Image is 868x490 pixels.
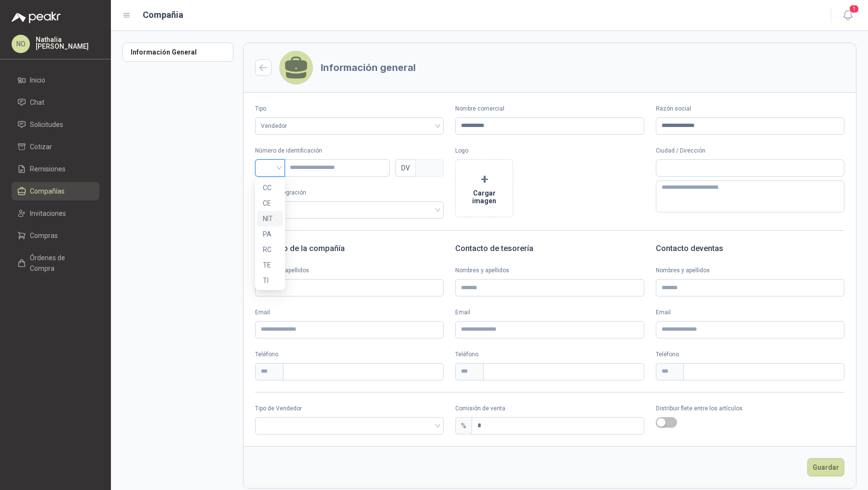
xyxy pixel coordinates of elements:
div: NIT [257,211,283,226]
a: Compras [12,226,99,245]
img: Logo peakr [12,12,61,23]
label: Tipo de Vendedor [255,404,444,413]
label: Nombres y apellidos [455,266,644,275]
div: TI [257,273,283,288]
div: RC [257,242,283,257]
div: NIT [263,213,277,224]
h3: Contacto de tesorería [455,242,644,255]
button: Guardar [807,458,844,476]
span: Inicio [30,75,45,85]
label: Comisión de venta [455,404,644,413]
span: Remisiones [30,164,66,174]
div: CE [263,198,277,209]
span: Invitaciones [30,208,66,219]
a: Chat [12,93,99,112]
span: Chat [30,97,44,108]
div: TI [263,275,277,286]
a: Inicio [12,71,99,89]
span: DV [395,159,415,177]
label: Email [255,308,444,317]
p: Logo [455,146,644,155]
p: Tipo de Integración [255,188,444,197]
p: Teléfono [255,350,444,359]
p: Número de identificación [255,146,444,155]
div: CC [257,180,283,196]
label: Email [455,308,644,317]
label: Razón social [656,104,844,113]
a: Órdenes de Compra [12,249,99,278]
label: Email [656,308,844,317]
div: PA [263,229,277,239]
div: RC [263,244,277,255]
p: Ciudad / Dirección [656,146,844,155]
a: Solicitudes [12,115,99,134]
h1: Compañia [143,8,183,22]
div: TE [263,260,277,270]
label: Nombre comercial [455,104,644,113]
a: Compañías [12,182,99,200]
div: PA [257,226,283,242]
div: TE [257,257,283,273]
label: Nombres y apellidos [656,266,844,275]
div: CE [257,196,283,211]
span: 1 [849,4,859,14]
p: Teléfono [455,350,644,359]
div: % [455,417,472,434]
a: Invitaciones [12,204,99,223]
p: Nathalia [PERSON_NAME] [36,36,99,50]
a: Cotizar [12,138,99,156]
h3: Información general [321,63,416,72]
span: Vendedor [261,119,438,133]
div: NO [12,35,30,53]
button: +Cargar imagen [455,159,513,217]
span: Compañías [30,186,65,196]
span: Solicitudes [30,119,63,130]
div: CC [263,182,277,193]
p: Distribuir flete entre los artículos [656,404,844,413]
label: Tipo [255,104,444,113]
label: Nombres y apellidos [255,266,444,275]
button: 1 [839,7,856,24]
span: Cotizar [30,141,52,152]
h3: Contacto de la compañía [255,242,444,255]
a: Información General [122,42,233,62]
span: Compras [30,230,58,241]
h3: Contacto de ventas [656,242,844,255]
span: Órdenes de Compra [30,252,90,274]
a: Remisiones [12,160,99,178]
p: Teléfono [656,350,844,359]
